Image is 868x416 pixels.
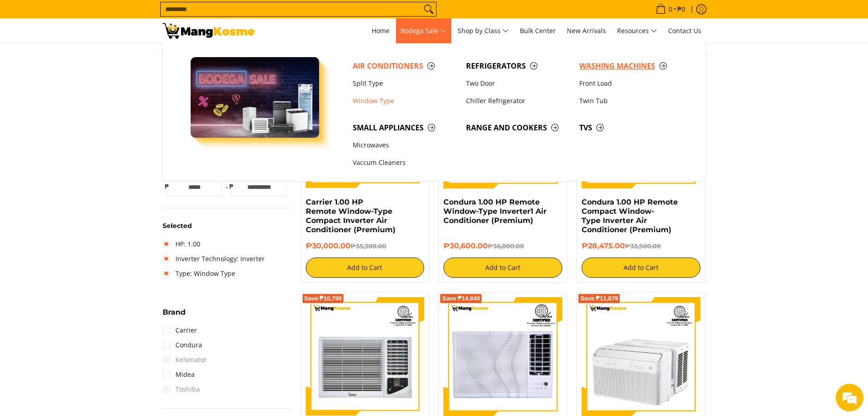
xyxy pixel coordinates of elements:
span: Toshiba [163,382,200,397]
button: Add to Cart [306,258,425,278]
a: Chiller Refrigerator [461,92,575,110]
a: Midea [163,367,195,382]
a: TVs [575,119,688,136]
textarea: Type your message and hit 'Enter' [5,252,175,284]
a: Range and Cookers [461,119,575,136]
span: Save ₱11,879 [580,296,618,301]
a: Contact Us [664,18,706,43]
span: Bulk Center [520,26,556,35]
span: Bodega Sale [401,25,447,37]
span: Small Appliances [353,122,457,134]
span: We're online! [53,116,127,209]
a: Carrier 1.00 HP Remote Window-Type Compact Inverter Air Conditioner (Premium) [306,198,396,234]
a: Air Conditioners [348,57,461,75]
a: Home [367,18,394,43]
img: Midea 1.00 HP Remote Window-Type Inverter Air Conditioner (Class B) [306,297,425,416]
a: Microwaves [348,136,461,154]
span: Contact Us [668,26,701,35]
h6: Selected [163,222,291,230]
a: Refrigerators [461,57,575,75]
span: Air Conditioners [353,60,457,72]
a: Split Type [348,75,461,92]
span: New Arrivals [567,26,606,35]
h6: ₱30,000.00 [306,241,425,251]
a: Small Appliances [348,119,461,136]
del: ₱35,300.00 [350,242,386,250]
img: Midea 1.0 HP U-Shape Window-Type Inverter Aircon Conditioner Unit (Class B) [582,297,700,416]
summary: Open [163,309,186,323]
a: Front Load [575,75,688,92]
button: Add to Cart [582,258,700,278]
a: HP: 1.00 [163,237,200,252]
div: Minimize live chat window [151,5,173,27]
h6: ₱28,475.00 [582,241,700,251]
span: 0 [667,6,674,12]
img: Bodega Sale [191,57,320,138]
div: Chat with us now [48,52,155,64]
a: Bulk Center [515,18,560,43]
a: Vaccum Cleaners [348,154,461,172]
button: Search [421,2,436,16]
a: Two Door [461,75,575,92]
a: Condura 1.00 HP Remote Window-Type Inverter1 Air Conditioner (Premium) [443,198,547,225]
a: Shop by Class [453,18,513,43]
span: • [653,4,688,14]
a: Twin Tub [575,92,688,110]
del: ₱33,500.00 [625,242,661,250]
a: Window Type [348,92,461,110]
a: Bodega Sale [396,18,451,43]
span: ₱ [163,182,172,191]
span: Range and Cookers [466,122,570,134]
span: Shop by Class [458,25,509,37]
a: Condura [163,338,202,352]
h6: ₱30,600.00 [443,241,562,251]
span: TVs [579,122,683,134]
a: Type: Window Type [163,266,235,281]
span: ₱ [227,182,236,191]
span: Refrigerators [466,60,570,72]
button: Add to Cart [443,258,562,278]
span: Brand [163,309,186,316]
a: Condura 1.00 HP Remote Compact Window-Type Inverter Air Conditioner (Premium) [582,198,678,234]
a: Inverter Technology: Inverter [163,252,265,266]
span: ₱0 [676,6,687,12]
img: Bodega Sale Aircon l Mang Kosme: Home Appliances Warehouse Sale Window Type [163,23,255,39]
nav: Main Menu [264,18,706,43]
span: Save ₱14,840 [442,296,480,301]
a: New Arrivals [562,18,611,43]
span: Resources [617,25,657,37]
a: Resources [612,18,662,43]
span: Home [372,26,390,35]
span: Kelvinator [163,352,207,367]
img: Carrier 1.00 HP Remote Aura, Window-Type Inverter Air Conditioner (Class B) [443,297,562,416]
a: Carrier [163,323,197,338]
span: Save ₱10,790 [304,296,342,301]
span: Washing Machines [579,60,683,72]
del: ₱36,000.00 [488,242,524,250]
a: Washing Machines [575,57,688,75]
